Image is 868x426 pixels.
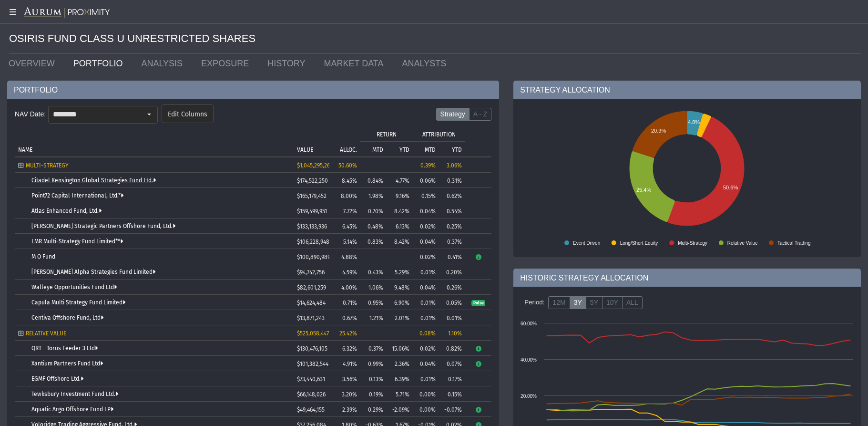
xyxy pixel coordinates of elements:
td: 2.36% [387,356,413,371]
p: ATTRIBUTION [422,131,456,138]
div: 0.39% [416,162,436,169]
span: $66,148,026 [297,391,326,398]
td: 0.43% [360,264,387,280]
span: $101,382,544 [297,361,328,367]
td: 0.00% [413,402,439,417]
p: NAME [18,146,32,153]
td: Column VALUE [294,126,329,156]
a: Centiva Offshore Fund, Ltd [31,314,103,321]
span: $165,179,452 [297,193,327,199]
span: $159,499,951 [297,208,327,215]
dx-button: Edit Columns [162,104,214,123]
td: 0.37% [439,234,465,249]
span: 7.72% [343,208,357,215]
td: 5.29% [387,264,413,280]
img: Aurum-Proximity%20white.svg [24,7,110,19]
td: 0.01% [439,310,465,325]
span: $130,476,105 [297,345,327,352]
span: 3.20% [342,391,357,398]
text: Multi-Strategy [678,240,707,246]
span: 6.45% [342,223,357,230]
label: 12M [548,296,570,310]
a: Tewksbury Investment Fund Ltd. [31,391,118,397]
p: YTD [399,146,409,153]
td: 0.48% [360,218,387,234]
a: Aquatic Argo Offshore Fund LP [31,406,113,413]
a: MARKET DATA [317,54,395,73]
text: 20.00% [521,394,537,399]
a: Walleye Opportunities Fund Ltd [31,284,117,291]
a: Pulse [471,299,485,306]
td: 0.37% [360,341,387,356]
span: 8.00% [341,193,357,199]
td: 0.01% [413,295,439,310]
a: EGMF Offshore Ltd. [31,375,83,382]
p: ALLOC. [340,146,357,153]
p: MTD [425,146,436,153]
div: STRATEGY ALLOCATION [513,81,861,99]
td: -2.09% [387,402,413,417]
span: MULTI-STRATEGY [26,162,69,169]
td: 6.90% [387,295,413,310]
td: Column YTD [439,141,465,156]
span: $82,601,259 [297,284,326,291]
a: PORTFOLIO [66,54,134,73]
div: Select [141,106,157,123]
text: Relative Value [727,240,758,246]
text: Long/Short Equity [620,240,658,246]
td: 0.04% [413,234,439,249]
td: 0.02% [413,218,439,234]
span: 50.60% [338,162,357,169]
td: 15.06% [387,341,413,356]
td: 0.04% [413,203,439,218]
text: 4.8% [688,119,700,125]
span: 4.91% [343,361,357,367]
td: 0.29% [360,402,387,417]
td: 0.15% [413,188,439,203]
td: 0.06% [413,173,439,188]
td: 1.06% [360,280,387,295]
text: Tactical Trading [777,240,810,246]
td: 0.04% [413,280,439,295]
td: -0.01% [413,371,439,386]
a: Capula Multi Strategy Fund Limited [31,299,125,306]
td: Column YTD [387,141,413,156]
div: 3.06% [442,162,462,169]
a: [PERSON_NAME] Alpha Strategies Fund Limited [31,269,155,275]
span: $49,464,155 [297,406,325,413]
label: 5Y [586,296,602,310]
a: ANALYSIS [134,54,194,73]
text: 60.00% [521,321,537,326]
p: VALUE [297,146,313,153]
span: 2.39% [342,406,357,413]
span: 4.59% [342,269,357,276]
a: Point72 Capital International, Ltd.* [31,192,123,199]
td: 5.71% [387,386,413,402]
span: $94,742,756 [297,269,325,276]
td: Column NAME [15,126,294,156]
p: RETURN [377,131,397,138]
a: Citadel Kensington Global Strategies Fund Ltd. [31,177,156,184]
span: $13,871,243 [297,315,325,322]
span: Edit Columns [168,110,207,119]
td: Column ALLOC. [329,126,360,156]
a: HISTORY [260,54,317,73]
td: 6.13% [387,218,413,234]
td: -0.07% [439,402,465,417]
td: 0.15% [439,386,465,402]
td: 0.00% [413,386,439,402]
span: $1,045,295,269 [297,162,333,169]
td: 0.31% [439,173,465,188]
span: $525,058,447 [297,330,329,337]
span: RELATIVE VALUE [26,330,66,337]
td: 0.02% [413,341,439,356]
span: $133,133,936 [297,223,327,230]
td: 6.39% [387,371,413,386]
td: Column [465,126,491,156]
td: 0.70% [360,203,387,218]
td: 0.19% [360,386,387,402]
label: A - Z [469,108,492,121]
td: 0.25% [439,218,465,234]
div: 1.10% [442,330,462,337]
td: 8.42% [387,234,413,249]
